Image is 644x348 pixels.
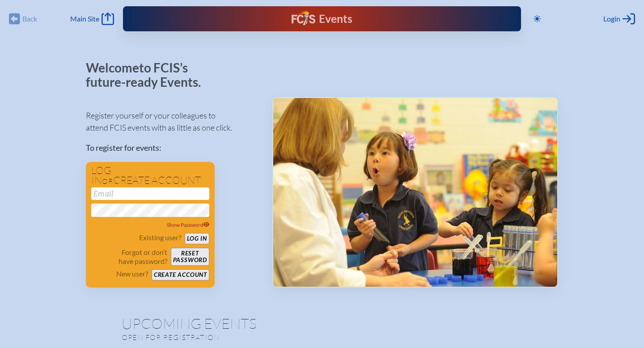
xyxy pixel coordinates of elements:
span: Login [603,14,620,23]
p: Register yourself or your colleagues to attend FCIS events with as little as one click. [86,110,258,134]
p: Forgot or don’t have password? [91,248,167,266]
button: Log in [185,233,209,244]
div: FCIS Events — Future ready [237,11,407,27]
button: Create account [152,269,209,280]
h1: Log in create account [91,166,209,186]
span: Show Password [167,221,210,228]
span: or [102,177,113,186]
p: Open for registration [122,333,358,342]
p: Existing user? [139,233,181,242]
h1: Upcoming Events [122,316,522,331]
p: To register for events: [86,142,258,154]
p: Welcome to FCIS’s future-ready Events. [86,61,211,89]
p: New user? [116,269,148,278]
input: Email [91,187,209,200]
a: Main Site [70,13,114,25]
img: Events [273,98,557,287]
button: Resetpassword [171,248,209,266]
span: Main Site [70,14,99,23]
